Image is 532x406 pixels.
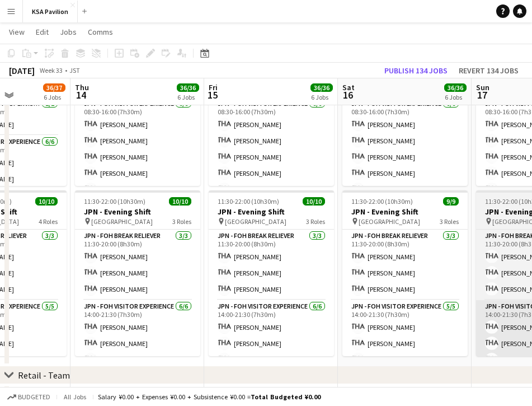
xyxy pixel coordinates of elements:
a: Comms [83,25,117,39]
span: 11:30-22:00 (10h30m) [351,197,413,206]
div: 6 Jobs [311,93,332,101]
app-card-role: JPN - FOH Visitor Experience6/608:30-16:00 (7h30m)[PERSON_NAME][PERSON_NAME][PERSON_NAME][PERSON_... [342,97,468,217]
span: 16 [341,88,355,101]
span: Thu [75,82,89,92]
span: 9/9 [443,197,459,206]
span: 3 Roles [306,217,325,226]
span: 3 Roles [440,217,459,226]
app-card-role: JPN - FOH Visitor Experience6/608:30-16:00 (7h30m)[PERSON_NAME][PERSON_NAME][PERSON_NAME][PERSON_... [209,97,334,217]
app-job-card: 11:30-22:00 (10h30m)9/9JPN - Evening Shift [GEOGRAPHIC_DATA]3 RolesJPN - FOH Break Reliever3/311:... [342,190,468,356]
span: 10/10 [303,197,325,206]
a: Jobs [55,25,81,39]
a: View [4,25,29,39]
span: [GEOGRAPHIC_DATA] [91,217,153,226]
div: 6 Jobs [177,93,199,101]
div: Retail - Team [18,370,70,381]
span: View [9,27,25,37]
span: Jobs [60,27,77,37]
span: All jobs [62,393,88,401]
button: KSA Pavilion [23,1,78,22]
div: Salary ¥0.00 + Expenses ¥0.00 + Subsistence ¥0.00 = [98,393,321,401]
div: 6 Jobs [445,93,466,101]
span: 36/37 [43,83,65,92]
span: 14 [73,88,89,101]
app-job-card: 11:30-22:00 (10h30m)10/10JPN - Evening Shift [GEOGRAPHIC_DATA]3 RolesJPN - FOH Break Reliever3/31... [75,190,200,356]
span: 17 [474,88,489,101]
span: 11:30-22:00 (10h30m) [218,197,279,206]
h3: JPN - Evening Shift [342,207,468,217]
a: Edit [31,25,53,39]
span: 10/10 [169,197,191,206]
span: Comms [88,27,113,37]
app-card-role: JPN - FOH Break Reliever3/311:30-20:00 (8h30m)[PERSON_NAME][PERSON_NAME][PERSON_NAME] [75,230,200,300]
app-card-role: JPN - FOH Break Reliever3/311:30-20:00 (8h30m)[PERSON_NAME][PERSON_NAME][PERSON_NAME] [342,230,468,300]
div: 6 Jobs [44,93,65,101]
button: Publish 134 jobs [380,63,452,78]
h3: JPN - Evening Shift [209,207,334,217]
span: 15 [207,88,218,101]
span: Edit [36,27,49,37]
span: [GEOGRAPHIC_DATA] [225,217,286,226]
span: [GEOGRAPHIC_DATA] [359,217,420,226]
span: Sat [342,82,355,92]
button: Revert 134 jobs [454,63,523,78]
div: [DATE] [9,65,35,76]
span: Week 33 [37,66,65,74]
app-card-role: JPN - FOH Visitor Experience5/514:00-21:30 (7h30m)[PERSON_NAME][PERSON_NAME][PERSON_NAME] [342,300,468,403]
app-job-card: 11:30-22:00 (10h30m)10/10JPN - Evening Shift [GEOGRAPHIC_DATA]3 RolesJPN - FOH Break Reliever3/31... [209,190,334,356]
span: Sun [476,82,489,92]
button: Budgeted [6,391,52,403]
span: Fri [209,82,218,92]
span: 4 Roles [39,217,58,226]
div: JST [69,66,80,74]
span: 11:30-22:00 (10h30m) [84,197,145,206]
app-card-role: JPN - FOH Visitor Experience6/608:30-16:00 (7h30m)[PERSON_NAME][PERSON_NAME][PERSON_NAME][PERSON_... [75,97,200,217]
app-card-role: JPN - FOH Break Reliever3/311:30-20:00 (8h30m)[PERSON_NAME][PERSON_NAME][PERSON_NAME] [209,230,334,300]
span: 3 Roles [172,217,191,226]
span: 10/10 [35,197,58,206]
h3: JPN - Evening Shift [75,207,200,217]
span: 36/36 [310,83,333,92]
span: 36/36 [444,83,467,92]
span: Budgeted [18,393,50,401]
span: 36/36 [177,83,199,92]
span: Total Budgeted ¥0.00 [251,393,321,401]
